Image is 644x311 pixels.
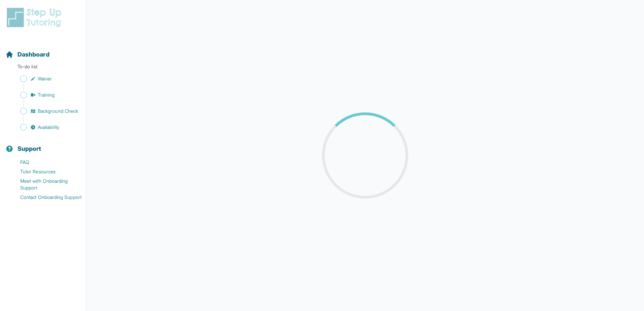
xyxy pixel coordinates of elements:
[5,106,86,116] a: Background Check
[5,167,86,176] a: Tutor Resources
[18,50,50,59] span: Dashboard
[5,7,65,28] img: logo
[38,108,78,114] span: Background Check
[5,50,50,59] a: Dashboard
[38,75,52,82] span: Waiver
[38,124,59,131] span: Availability
[5,123,86,132] a: Availability
[3,133,83,156] button: Support
[5,176,86,193] a: Meet with Onboarding Support
[5,74,86,83] a: Waiver
[5,193,86,202] a: Contact Onboarding Support
[18,144,41,153] span: Support
[38,92,55,98] span: Training
[3,39,83,62] button: Dashboard
[3,63,83,73] p: To-do list
[5,158,86,167] a: FAQ
[5,90,86,100] a: Training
